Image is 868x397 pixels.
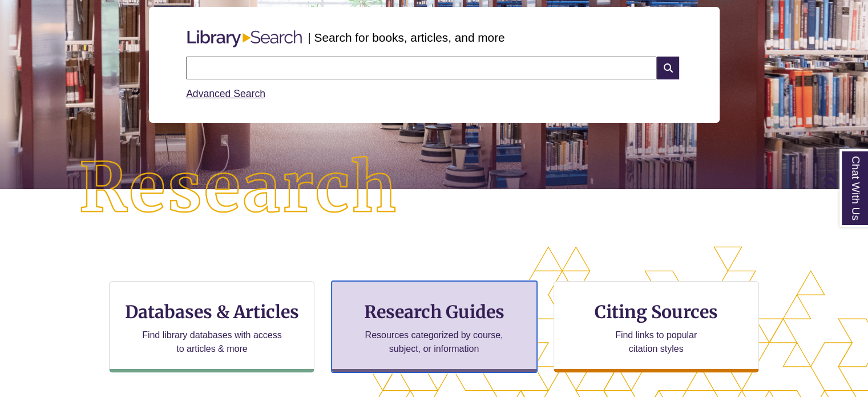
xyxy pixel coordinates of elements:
i: Search [657,57,679,79]
a: Back to Top [822,173,865,188]
p: Find links to popular citation styles [600,328,712,356]
img: Libary Search [181,26,308,52]
a: Advanced Search [186,88,265,99]
p: | Search for books, articles, and more [308,29,504,46]
p: Find library databases with access to articles & more [138,328,286,356]
img: Research [43,121,434,256]
h3: Databases & Articles [119,301,305,323]
a: Databases & Articles Find library databases with access to articles & more [109,281,314,372]
p: Resources categorized by course, subject, or information [360,328,508,356]
a: Citing Sources Find links to popular citation styles [554,281,759,372]
a: Research Guides Resources categorized by course, subject, or information [332,281,537,372]
h3: Research Guides [341,301,527,323]
h3: Citing Sources [587,301,726,323]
